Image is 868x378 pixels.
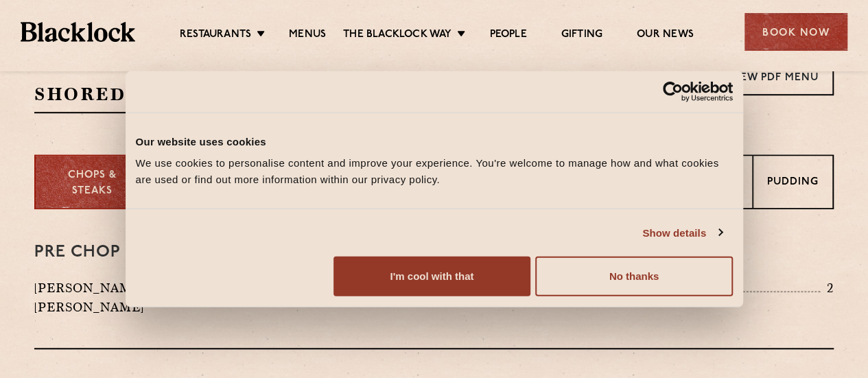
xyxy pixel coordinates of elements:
a: View PDF Menu [714,58,834,95]
a: Show details [642,224,722,241]
a: Restaurants [180,28,251,43]
a: Our News [637,28,694,43]
div: Our website uses cookies [136,133,733,150]
p: [PERSON_NAME] Potted Meats & [PERSON_NAME] [34,279,272,317]
button: No thanks [535,257,732,296]
a: People [489,28,526,43]
div: Book Now [744,13,847,51]
h3: Pre Chop Bites [34,244,834,261]
a: Usercentrics Cookiebot - opens in a new window [613,81,733,102]
p: 2 [820,279,834,297]
img: BL_Textured_Logo-footer-cropped.svg [21,22,135,41]
button: I'm cool with that [333,257,530,296]
a: Gifting [561,28,602,43]
p: Chops & Steaks [49,168,135,199]
p: Pudding [767,175,819,192]
h2: Shoreditch [34,82,194,113]
a: Menus [289,28,326,43]
a: The Blacklock Way [343,28,451,43]
div: We use cookies to personalise content and improve your experience. You're welcome to manage how a... [136,155,733,188]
